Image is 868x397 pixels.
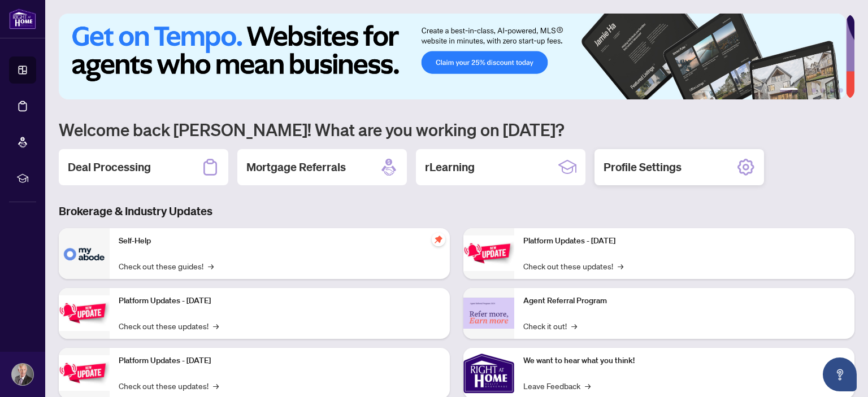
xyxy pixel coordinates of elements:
[821,88,825,93] button: 4
[68,159,151,175] h2: Deal Processing
[59,355,110,391] img: Platform Updates - July 21, 2025
[604,159,682,175] h2: Profile Settings
[59,228,110,279] img: Self-Help
[119,295,441,307] p: Platform Updates - [DATE]
[523,320,577,332] a: Check it out!→
[119,235,441,247] p: Self-Help
[523,260,623,272] a: Check out these updates!→
[463,235,514,271] img: Platform Updates - June 23, 2025
[463,298,514,329] img: Agent Referral Program
[618,260,623,272] span: →
[213,379,219,392] span: →
[59,119,854,140] h1: Welcome back [PERSON_NAME]! What are you working on [DATE]?
[839,88,843,93] button: 6
[585,379,591,392] span: →
[119,355,441,367] p: Platform Updates - [DATE]
[59,295,110,331] img: Platform Updates - September 16, 2025
[119,379,219,392] a: Check out these updates!→
[432,233,445,246] span: pushpin
[830,88,834,93] button: 5
[571,320,577,332] span: →
[9,8,36,29] img: logo
[59,14,846,99] img: Slide 0
[523,295,845,307] p: Agent Referral Program
[213,320,219,332] span: →
[425,159,475,175] h2: rLearning
[823,357,857,391] button: Open asap
[523,235,845,247] p: Platform Updates - [DATE]
[802,88,807,93] button: 2
[119,260,214,272] a: Check out these guides!→
[811,88,816,93] button: 3
[246,159,346,175] h2: Mortgage Referrals
[119,320,219,332] a: Check out these updates!→
[523,379,591,392] a: Leave Feedback→
[208,260,214,272] span: →
[523,355,845,367] p: We want to hear what you think!
[59,203,854,219] h3: Brokerage & Industry Updates
[780,88,798,93] button: 1
[12,364,33,385] img: Profile Icon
